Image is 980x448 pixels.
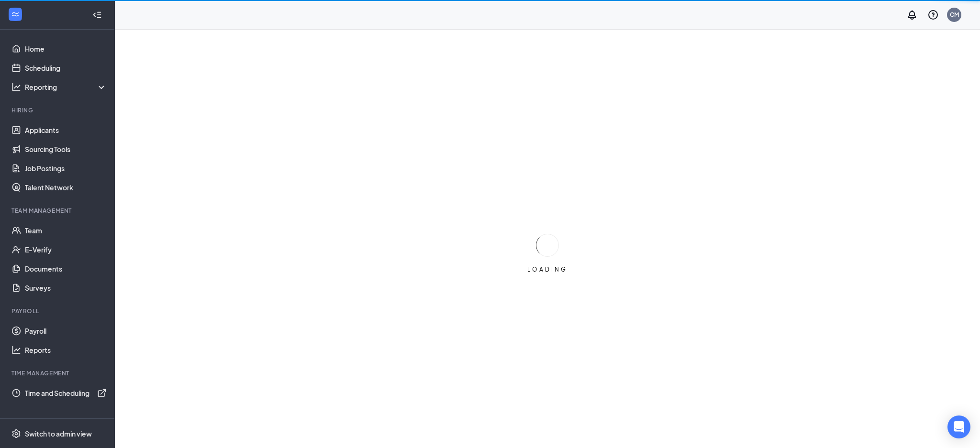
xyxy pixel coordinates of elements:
[25,221,107,240] a: Team
[25,159,107,178] a: Job Postings
[25,140,107,159] a: Sourcing Tools
[11,82,21,92] svg: Analysis
[25,259,107,278] a: Documents
[25,340,107,360] a: Reports
[11,369,105,377] div: TIME MANAGEMENT
[11,106,105,114] div: Hiring
[25,120,107,140] a: Applicants
[25,82,107,92] div: Reporting
[25,240,107,259] a: E-Verify
[947,415,970,438] div: Open Intercom Messenger
[25,321,107,340] a: Payroll
[906,9,918,21] svg: Notifications
[25,429,92,438] div: Switch to admin view
[25,178,107,197] a: Talent Network
[25,58,107,77] a: Scheduling
[25,39,107,58] a: Home
[11,429,21,438] svg: Settings
[950,11,959,19] div: CM
[523,265,571,273] div: LOADING
[11,307,105,315] div: Payroll
[11,207,105,215] div: Team Management
[25,278,107,297] a: Surveys
[11,10,20,19] svg: WorkstreamLogo
[927,9,939,21] svg: QuestionInfo
[92,10,102,20] svg: Collapse
[25,383,107,403] a: Time and SchedulingExternalLink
